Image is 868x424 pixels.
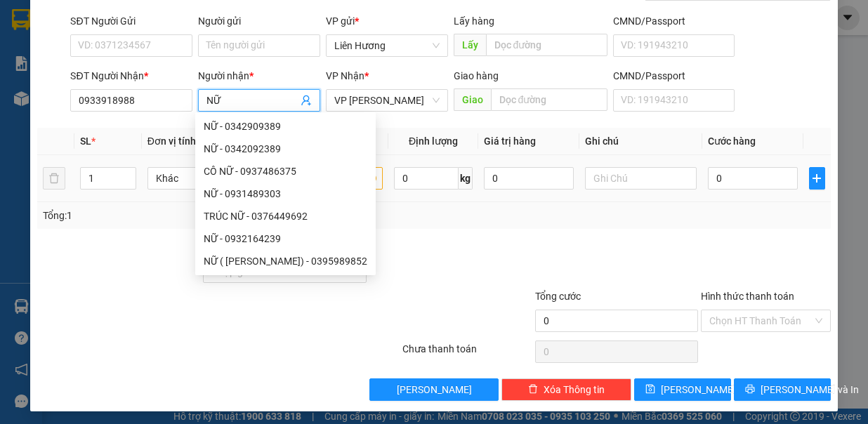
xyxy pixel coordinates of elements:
div: Tổng: 1 [43,208,336,223]
div: NỮ ( DIỄM PHÚC) - 0395989852 [195,250,376,272]
div: NỮ - 0931489303 [204,186,367,201]
span: plus [810,173,824,184]
b: [PERSON_NAME] [81,9,199,27]
input: 0 [484,167,574,190]
span: Lấy [454,34,486,56]
button: printer[PERSON_NAME] và In [734,378,831,401]
button: deleteXóa Thông tin [501,378,631,401]
label: Hình thức thanh toán [701,291,794,302]
div: NỮ ( [PERSON_NAME]) - 0395989852 [204,253,367,269]
div: Người gửi [198,13,320,29]
input: Dọc đường [491,88,607,111]
span: Định lượng [409,135,458,147]
span: kg [459,167,473,190]
button: [PERSON_NAME] [369,378,499,401]
span: environment [81,34,92,45]
th: Ghi chú [579,128,703,155]
span: save [645,384,655,395]
div: CÔ NỮ - 0937486375 [195,160,376,183]
div: TRÚC NỮ - 0376449692 [204,208,367,224]
input: Dọc đường [486,34,607,56]
span: Cước hàng [708,135,756,147]
button: plus [809,167,825,190]
span: Giá trị hàng [484,135,536,147]
li: 02523854854,0913854573, 0913854356 [6,48,268,84]
span: [PERSON_NAME] [661,382,736,397]
div: NỮ - 0932164239 [195,227,376,250]
div: CÔ NỮ - 0937486375 [204,164,367,179]
div: Chưa thanh toán [401,341,534,366]
span: printer [745,384,755,395]
div: NỮ - 0342092389 [195,138,376,160]
img: logo.jpg [6,6,77,77]
div: Người nhận [198,68,320,84]
span: VP Nhận [326,70,364,81]
span: Tổng cước [535,291,581,302]
span: Liên Hương [334,35,440,56]
span: [PERSON_NAME] [397,382,472,397]
div: TRÚC NỮ - 0376449692 [195,205,376,227]
div: CMND/Passport [613,13,735,29]
b: GỬI : Liên Hương [6,105,153,128]
div: NỮ - 0932164239 [204,231,367,246]
input: Ghi Chú [585,167,697,190]
span: Đơn vị tính [147,135,200,147]
span: Khác [156,168,251,189]
span: user-add [301,95,312,106]
button: delete [43,167,65,190]
span: Xóa Thông tin [544,382,605,397]
span: VP Phan Rí [334,90,440,111]
div: SĐT Người Nhận [70,68,192,84]
div: VP gửi [326,13,448,29]
li: 01 [PERSON_NAME] [6,31,268,48]
div: NỮ - 0342909389 [204,119,367,134]
span: Lấy hàng [454,15,494,27]
div: NỮ - 0931489303 [195,183,376,205]
button: save[PERSON_NAME] [634,378,731,401]
span: [PERSON_NAME] và In [761,382,859,397]
div: NỮ - 0342909389 [195,115,376,138]
div: SĐT Người Gửi [70,13,192,29]
div: NỮ - 0342092389 [204,141,367,157]
span: Giao hàng [454,70,499,81]
div: CMND/Passport [613,68,735,84]
span: phone [81,51,92,62]
span: Giao [454,88,491,111]
span: SL [80,135,91,147]
span: delete [528,384,538,395]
